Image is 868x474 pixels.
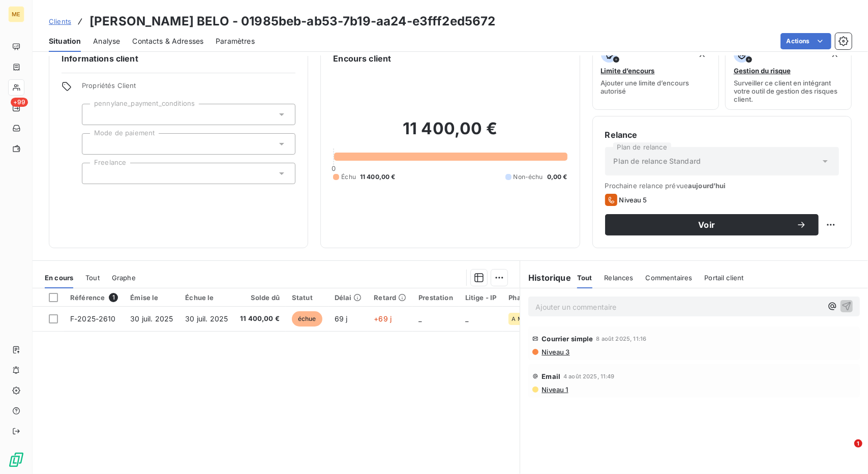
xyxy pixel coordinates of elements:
[688,182,726,190] span: aujourd’hui
[605,129,839,141] h6: Relance
[563,373,615,379] span: 4 août 2025, 11:49
[11,98,28,107] span: +99
[49,17,71,25] span: Clients
[418,314,422,323] span: _
[577,274,592,282] span: Tout
[130,293,173,302] div: Émise le
[332,164,336,172] span: 0
[335,293,362,302] div: Délai
[89,12,496,31] h3: [PERSON_NAME] BELO - 01985beb-ab53-7b19-aa24-e3fff2ed5672
[465,314,468,323] span: _
[216,36,255,46] span: Paramètres
[514,172,543,182] span: Non-échu
[541,386,568,394] span: Niveau 1
[185,314,228,323] span: 30 juil. 2025
[542,372,560,380] span: Email
[333,118,567,149] h2: 11 400,00 €
[240,293,280,302] div: Solde dû
[374,314,392,323] span: +69 j
[542,335,593,343] span: Courrier simple
[335,314,348,323] span: 69 j
[185,293,228,302] div: Échue le
[91,110,99,119] input: Ajouter une valeur
[512,316,556,322] span: A METTRE EN RECOUVREMENT
[341,172,356,182] span: Échu
[374,293,406,302] div: Retard
[418,293,453,302] div: Prestation
[91,139,99,149] input: Ajouter une valeur
[547,172,567,182] span: 0,00 €
[646,274,693,282] span: Commentaires
[91,169,99,178] input: Ajouter une valeur
[109,293,118,302] span: 1
[292,293,322,302] div: Statut
[508,293,559,302] div: Phase
[333,52,391,65] h6: Encours client
[605,182,839,190] span: Prochaine relance prévue
[854,439,862,448] span: 1
[833,439,858,464] iframe: Intercom live chat
[45,274,73,282] span: En cours
[70,293,118,302] div: Référence
[520,272,571,284] h6: Historique
[725,40,852,110] button: Gestion du risqueSurveiller ce client en intégrant votre outil de gestion des risques client.
[93,36,120,46] span: Analyse
[49,36,81,46] span: Situation
[62,52,295,65] h6: Informations client
[601,67,655,75] span: Limite d’encours
[605,274,634,282] span: Relances
[592,40,719,110] button: Limite d’encoursAjouter une limite d’encours autorisé
[85,274,100,282] span: Tout
[705,274,744,282] span: Portail client
[619,196,647,204] span: Niveau 5
[132,36,203,46] span: Contacts & Adresses
[596,336,647,342] span: 8 août 2025, 11:16
[734,67,791,75] span: Gestion du risque
[360,172,396,182] span: 11 400,00 €
[601,79,710,95] span: Ajouter une limite d’encours autorisé
[8,6,24,22] div: ME
[617,221,796,229] span: Voir
[8,452,24,468] img: Logo LeanPay
[541,348,570,356] span: Niveau 3
[82,81,295,96] span: Propriétés Client
[49,16,71,26] a: Clients
[781,33,831,49] button: Actions
[70,314,116,323] span: F-2025-2610
[130,314,173,323] span: 30 juil. 2025
[734,79,843,103] span: Surveiller ce client en intégrant votre outil de gestion des risques client.
[240,314,280,324] span: 11 400,00 €
[614,156,701,166] span: Plan de relance Standard
[465,293,497,302] div: Litige - IP
[605,214,819,235] button: Voir
[112,274,136,282] span: Graphe
[292,311,322,327] span: échue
